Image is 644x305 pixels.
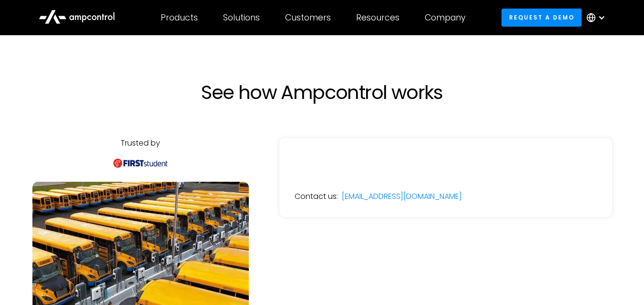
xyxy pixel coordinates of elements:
div: Resources [356,12,399,23]
div: Customers [285,12,331,23]
a: Request a demo [501,9,582,26]
div: Products [161,12,198,23]
div: Solutions [223,12,260,23]
a: [EMAIL_ADDRESS][DOMAIN_NAME] [342,191,462,202]
div: Contact us: [295,191,338,202]
div: Company [425,12,466,23]
h1: See how Ampcontrol works [112,81,532,104]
